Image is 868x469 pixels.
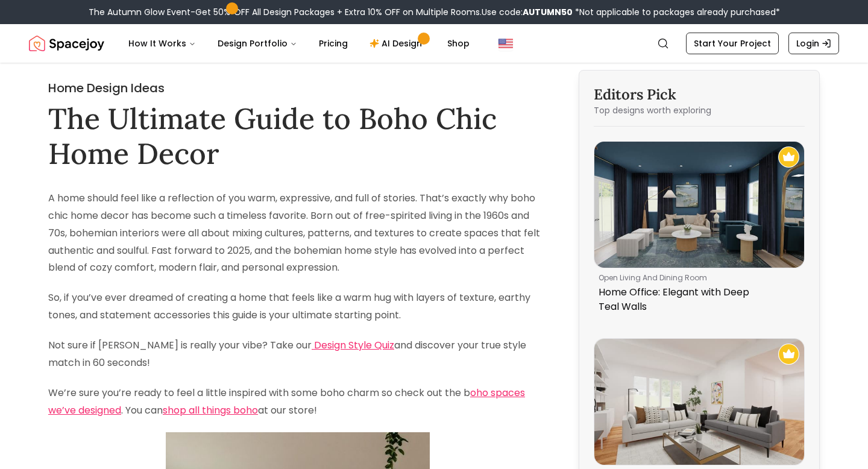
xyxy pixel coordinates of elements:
a: Spacejoy [29,31,104,55]
p: Not sure if [PERSON_NAME] is really your vibe? Take our and discover your true style match in 60 ... [48,337,547,372]
span: *Not applicable to packages already purchased* [573,6,780,18]
p: Home Office: Elegant with Deep Teal Walls [599,285,795,314]
h1: The Ultimate Guide to Boho Chic Home Decor [48,101,547,171]
img: Spacejoy Logo [29,31,104,55]
h2: Home Design Ideas [48,80,547,96]
span: Use code: [482,6,573,18]
img: Modern Cozy Living Area with Colorful Artwork [594,339,804,465]
p: So, if you’ve ever dreamed of creating a home that feels like a warm hug with layers of texture, ... [48,289,547,324]
a: oho spaces we’ve designed [48,386,525,417]
a: Start Your Project [686,33,779,54]
a: Login [788,33,839,54]
p: Top designs worth exploring [594,104,805,116]
img: Recommended Spacejoy Design - Modern Cozy Living Area with Colorful Artwork [778,344,799,365]
nav: Global [29,24,839,63]
img: Home Office: Elegant with Deep Teal Walls [594,142,804,268]
a: AI Design [360,31,435,55]
a: Pricing [309,31,357,55]
h3: Editors Pick [594,85,805,104]
button: How It Works [119,31,206,55]
a: Home Office: Elegant with Deep Teal WallsRecommended Spacejoy Design - Home Office: Elegant with ... [594,141,805,319]
p: open living and dining room [599,273,795,283]
a: Shop [438,31,479,55]
div: The Autumn Glow Event-Get 50% OFF All Design Packages + Extra 10% OFF on Multiple Rooms. [89,6,780,18]
p: A home should feel like a reflection of you warm, expressive, and full of stories. That’s exactly... [48,190,547,277]
nav: Main [119,31,479,55]
a: shop all things boho [163,403,258,417]
button: Design Portfolio [208,31,307,55]
img: Recommended Spacejoy Design - Home Office: Elegant with Deep Teal Walls [778,146,799,168]
img: United States [498,36,513,51]
a: Design Style Quiz [314,338,394,352]
b: AUTUMN50 [523,6,573,18]
p: We’re sure you’re ready to feel a little inspired with some boho charm so check out the b . You c... [48,385,547,420]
